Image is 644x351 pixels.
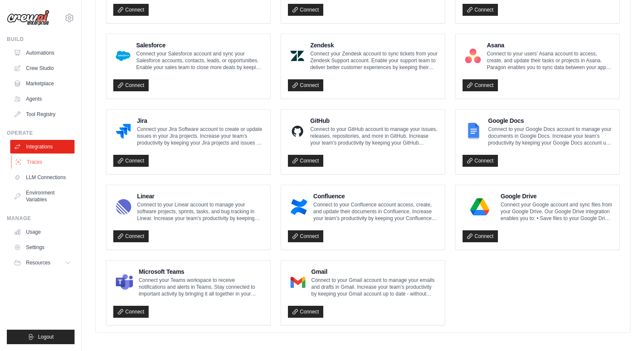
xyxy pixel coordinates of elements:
img: Gmail Logo [290,274,305,291]
h4: Confluence [313,192,438,200]
img: Logo [7,10,49,26]
span: Resources [26,259,50,266]
a: Automations [10,46,75,60]
a: Connect [113,79,149,91]
h4: Zendesk [310,41,438,49]
a: Usage [10,225,75,239]
p: Connect your Teams workspace to receive notifications and alerts in Teams. Stay connected to impo... [139,277,263,297]
a: Agents [10,92,75,106]
button: Resources [10,256,75,270]
p: Connect to your Linear account to manage your software projects, sprints, tasks, and bug tracking... [137,201,263,222]
a: Marketplace [10,77,75,90]
p: Connect your Google account and sync files from your Google Drive. Our Google Drive integration e... [500,201,612,222]
h4: Linear [137,192,263,200]
div: Build [7,36,75,43]
p: Connect to your GitHub account to manage your issues, releases, repositories, and more in GitHub.... [310,126,438,146]
p: Connect to your Confluence account access, create, and update their documents in Confluence. Incr... [313,201,438,222]
a: Connect [113,230,149,242]
a: Connect [288,230,323,242]
h4: Google Docs [488,116,612,125]
div: Manage [7,215,75,222]
a: Traces [11,155,75,169]
h4: Salesforce [136,41,263,49]
img: Google Drive Logo [465,198,494,215]
img: Asana Logo [465,47,481,64]
h4: GitHub [310,116,438,125]
span: Logout [38,334,54,340]
a: Connect [113,306,149,318]
a: Connect [463,4,498,16]
h4: Asana [487,41,612,49]
button: Logout [7,330,75,344]
a: Connect [463,230,498,242]
p: Connect to your Google Docs account to manage your documents in Google Docs. Increase your team’s... [488,126,612,146]
a: Tool Registry [10,107,75,121]
div: Operate [7,130,75,136]
h4: Microsoft Teams [139,267,263,276]
a: Connect [463,79,498,91]
img: GitHub Logo [290,123,305,140]
a: Environment Variables [10,186,75,206]
p: Connect your Zendesk account to sync tickets from your Zendesk Support account. Enable your suppo... [310,50,438,71]
p: Connect to your Gmail account to manage your emails and drafts in Gmail. Increase your team’s pro... [311,277,438,297]
img: Microsoft Teams Logo [116,274,133,291]
a: Connect [113,155,149,167]
h4: Google Drive [500,192,612,200]
a: Connect [288,306,323,318]
a: Connect [288,155,323,167]
a: LLM Connections [10,171,75,184]
a: Integrations [10,140,75,154]
img: Zendesk Logo [290,47,304,64]
p: Connect your Jira Software account to create or update issues in your Jira projects. Increase you... [137,126,263,146]
a: Settings [10,241,75,254]
a: Crew Studio [10,61,75,75]
img: Confluence Logo [290,198,308,215]
img: Jira Logo [116,123,131,140]
p: Connect to your users’ Asana account to access, create, and update their tasks or projects in Asa... [487,50,612,71]
img: Google Docs Logo [465,123,482,140]
img: Salesforce Logo [116,47,130,64]
a: Connect [113,4,149,16]
h4: Gmail [311,267,438,276]
h4: Jira [137,116,263,125]
a: Connect [288,79,323,91]
a: Connect [288,4,323,16]
p: Connect your Salesforce account and sync your Salesforce accounts, contacts, leads, or opportunit... [136,50,263,71]
a: Connect [463,155,498,167]
img: Linear Logo [116,198,131,215]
